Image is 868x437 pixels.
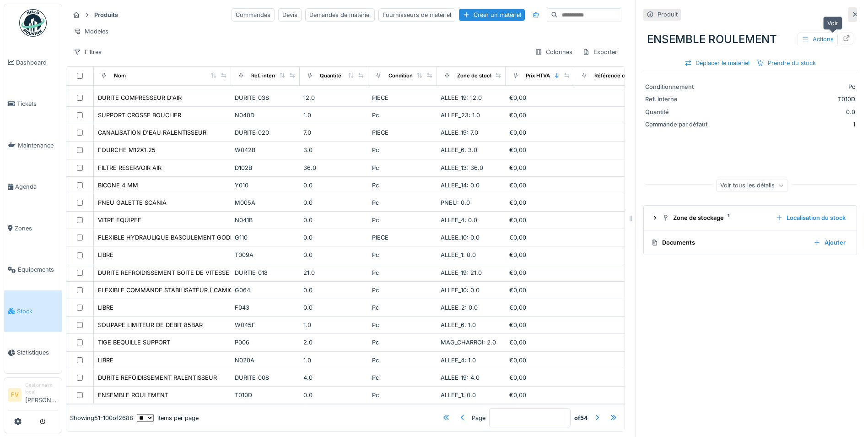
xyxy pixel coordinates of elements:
div: 0.0 [303,181,365,190]
div: 12.0 [303,93,365,102]
div: Ajouter [810,236,849,249]
div: 4.0 [303,373,365,382]
span: Zones [15,224,58,233]
div: Nom [114,72,126,80]
div: Pc [717,82,855,91]
div: 1.0 [303,111,365,120]
div: Voir [823,16,842,30]
div: 1.0 [303,356,365,365]
div: Pc [372,216,433,224]
div: Pc [372,164,433,172]
div: Pc [372,268,433,277]
span: ALLEE_19: 7.0 [441,129,478,136]
div: PNEU GALETTE SCANIA [98,198,167,207]
div: €0,00 [509,164,571,172]
div: €0,00 [509,251,571,259]
div: Filtres [70,45,106,59]
li: FV [8,388,22,402]
div: 21.0 [303,268,365,277]
span: Maintenance [18,141,58,150]
div: BICONE 4 MM [98,181,138,190]
div: Pc [372,181,433,190]
div: Pc [372,303,433,312]
div: W045F [235,321,296,329]
div: 0.0 [303,286,365,295]
div: DURITE_008 [235,373,296,382]
div: P006 [235,338,296,347]
div: Exporter [578,45,621,59]
div: Créer un matériel [459,9,525,21]
div: PIECE [372,128,433,137]
span: MAG_CHARROI: 2.0 [441,339,496,346]
div: Pc [372,251,433,259]
span: ALLEE_13: 36.0 [441,164,483,171]
span: Tickets [17,99,58,108]
div: Déplacer le matériel [681,57,753,69]
div: ENSEMBLE ROULEMENT [643,27,857,51]
a: Maintenance [4,125,62,166]
div: Y010 [235,181,296,190]
div: Zone de stockage [662,213,768,222]
div: 0.0 [303,251,365,259]
a: Équipements [4,249,62,291]
a: Tickets [4,83,62,125]
div: Zone de stockage [457,72,502,80]
div: Demandes de matériel [305,8,375,22]
div: €0,00 [509,93,571,102]
div: FLEXIBLE HYDRAULIQUE BASCULEMENT GODET [98,233,237,242]
div: Pc [372,198,433,207]
span: Statistiques [17,348,58,357]
div: Page [472,414,485,422]
a: FV Gestionnaire local[PERSON_NAME] [8,382,58,410]
span: ALLEE_4: 1.0 [441,357,476,364]
span: ALLEE_1: 0.0 [441,251,476,258]
div: D102B [235,164,296,172]
div: Commande par défaut [645,120,714,129]
div: 0.0 [717,108,855,116]
div: T010D [717,95,855,104]
a: Dashboard [4,42,62,83]
div: Colonnes [531,45,577,59]
div: CANALISATION D'EAU RALENTISSEUR [98,128,206,137]
div: DURITE COMPRESSEUR D'AIR [98,93,182,102]
div: G064 [235,286,296,295]
a: Stock [4,290,62,332]
div: Modèles [70,25,113,38]
div: 0.0 [303,303,365,312]
a: Statistiques [4,332,62,374]
div: €0,00 [509,198,571,207]
div: 0.0 [303,198,365,207]
strong: Produits [91,11,122,19]
div: items per page [137,414,199,422]
div: 1 [717,120,855,129]
div: €0,00 [509,391,571,399]
div: €0,00 [509,233,571,242]
div: 1.0 [303,321,365,329]
span: ALLEE_19: 12.0 [441,94,482,101]
div: Commandes [232,8,275,22]
div: DURITE_038 [235,93,296,102]
div: FOURCHE M12X1.25 [98,146,156,154]
div: Pc [372,391,433,399]
div: €0,00 [509,373,571,382]
span: Stock [17,307,58,316]
div: €0,00 [509,128,571,137]
strong: of 54 [574,414,588,422]
div: DURTIE_018 [235,268,296,277]
div: Pc [372,356,433,365]
div: 2.0 [303,338,365,347]
span: ALLEE_19: 4.0 [441,374,480,381]
div: Gestionnaire local [25,382,58,396]
div: SOUPAPE LIMITEUR DE DEBIT 85BAR [98,321,203,329]
div: Actions [798,33,838,46]
div: Prendre du stock [753,57,819,69]
div: FILTRE RESERVOIR AIR [98,164,162,172]
div: Documents [651,238,806,247]
div: Voir tous les détails [716,179,788,192]
img: Badge_color-CXgf-gQk.svg [19,9,47,37]
div: 0.0 [303,216,365,224]
span: ALLEE_4: 0.0 [441,217,477,224]
div: F043 [235,303,296,312]
div: €0,00 [509,338,571,347]
div: LIBRE [98,251,113,259]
